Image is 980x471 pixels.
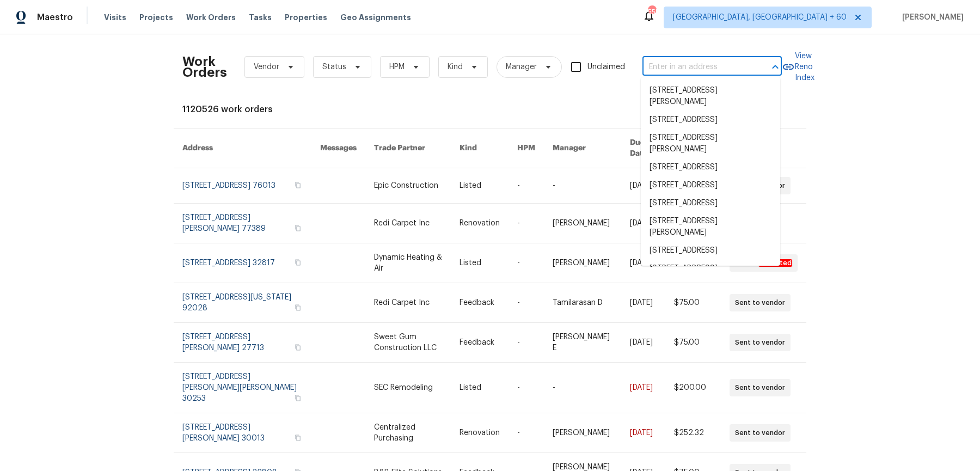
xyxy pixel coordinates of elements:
td: Tamilarasan D [544,283,621,323]
span: Vendor [254,62,279,72]
button: Copy Address [293,393,303,403]
span: Tasks [249,14,272,21]
th: Due Date [621,129,665,168]
span: [GEOGRAPHIC_DATA], [GEOGRAPHIC_DATA] + 60 [673,12,847,23]
span: Projects [139,12,173,23]
span: Geo Assignments [340,12,411,23]
td: Feedback [451,323,509,363]
span: Kind [448,62,463,72]
span: Visits [104,12,126,23]
li: [STREET_ADDRESS] [641,111,780,129]
th: HPM [509,129,544,168]
li: [STREET_ADDRESS] [641,176,780,194]
button: Copy Address [293,433,303,443]
td: - [509,204,544,243]
td: SEC Remodeling [365,363,451,413]
li: [STREET_ADDRESS][PERSON_NAME] [641,260,780,289]
td: Redi Carpet Inc [365,283,451,323]
a: View Reno Index [782,51,814,83]
td: [PERSON_NAME] [544,204,621,243]
td: - [509,283,544,323]
td: - [544,363,621,413]
li: [STREET_ADDRESS][PERSON_NAME] [641,212,780,242]
td: [PERSON_NAME] E [544,323,621,363]
button: Copy Address [293,258,303,267]
span: Properties [285,12,327,23]
td: Renovation [451,413,509,453]
td: Listed [451,168,509,204]
td: - [544,168,621,204]
li: [STREET_ADDRESS] [641,194,780,212]
td: - [509,168,544,204]
td: Centralized Purchasing [365,413,451,453]
span: [PERSON_NAME] [898,12,964,23]
td: - [509,413,544,453]
button: Close [768,59,783,75]
td: [PERSON_NAME] [544,243,621,283]
td: Listed [451,243,509,283]
td: Listed [451,363,509,413]
span: Manager [506,62,537,72]
th: Trade Partner [365,129,451,168]
div: 555 [648,7,656,17]
th: Kind [451,129,509,168]
td: Renovation [451,204,509,243]
td: - [509,363,544,413]
button: Copy Address [293,180,303,190]
span: HPM [389,62,405,72]
td: Feedback [451,283,509,323]
button: Copy Address [293,342,303,352]
h2: Work Orders [182,56,227,78]
td: - [509,243,544,283]
th: Address [174,129,311,168]
span: Maestro [37,12,73,23]
button: Copy Address [293,303,303,313]
span: Work Orders [186,12,236,23]
td: Epic Construction [365,168,451,204]
span: Unclaimed [587,62,625,73]
div: 1120526 work orders [182,104,798,115]
th: Messages [311,129,365,168]
span: Status [322,62,346,72]
td: - [509,323,544,363]
td: Dynamic Heating & Air [365,243,451,283]
th: Manager [544,129,621,168]
li: [STREET_ADDRESS] [641,158,780,176]
td: [PERSON_NAME] [544,413,621,453]
li: [STREET_ADDRESS][PERSON_NAME] [641,82,780,111]
li: [STREET_ADDRESS][PERSON_NAME] [641,129,780,158]
td: Sweet Gum Construction LLC [365,323,451,363]
button: Copy Address [293,223,303,233]
input: Enter in an address [642,59,751,76]
li: [STREET_ADDRESS] [641,242,780,260]
td: Redi Carpet Inc [365,204,451,243]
